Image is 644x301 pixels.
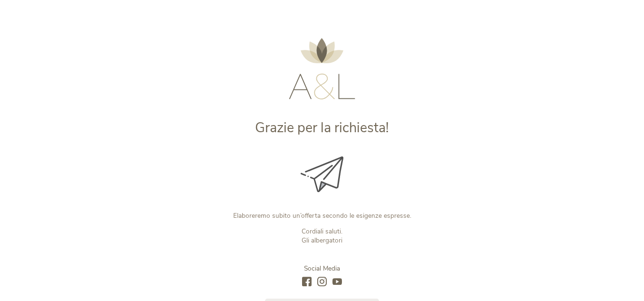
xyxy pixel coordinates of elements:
p: Elaboreremo subito un’offerta secondo le esigenze espresse. [163,211,481,220]
p: Cordiali saluti. Gli albergatori [163,227,481,245]
a: facebook [302,277,312,287]
a: instagram [317,277,327,287]
span: Grazie per la richiesta! [255,118,389,137]
a: youtube [332,277,342,287]
img: Grazie per la richiesta! [301,156,343,192]
span: Social Media [304,264,340,273]
img: AMONTI & LUNARIS Wellnessresort [289,38,355,99]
